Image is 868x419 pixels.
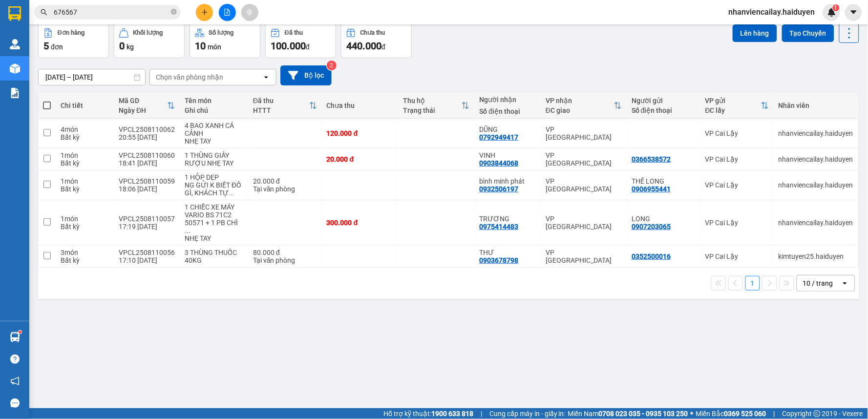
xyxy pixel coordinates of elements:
span: 440.000 [346,40,381,52]
button: file-add [219,4,236,21]
span: ... [229,189,234,197]
div: Tại văn phòng [253,256,317,264]
button: Số lượng10món [190,23,260,58]
div: 1 CHIẾC XE MÁY VARIO BS 71C2 50571 + 1 PB CHÌA KHÓA [185,203,243,234]
span: notification [10,377,20,386]
div: 1 món [61,215,109,223]
span: 5 [43,40,49,52]
button: 1 [745,276,760,291]
span: caret-down [849,8,858,17]
div: 0907203065 [632,223,671,230]
span: món [208,43,221,51]
div: Đã thu [285,29,303,36]
span: 1 [834,4,838,11]
th: Toggle SortBy [398,93,474,119]
div: Mã GD [119,97,167,105]
div: 0903844068 [479,159,518,167]
th: Toggle SortBy [541,93,627,119]
div: 0792949417 [479,133,518,141]
div: Tại văn phòng [253,185,317,193]
div: NHẸ TAY [185,234,243,242]
img: solution-icon [10,88,20,98]
span: close-circle [171,9,177,15]
button: Lên hàng [733,24,777,42]
button: aim [241,4,258,21]
div: Số điện thoại [632,106,696,114]
div: 0792949417 [64,43,163,57]
img: logo-vxr [8,6,21,21]
div: DŨNG [64,32,163,43]
div: Bất kỳ [61,223,109,230]
span: aim [246,9,253,16]
div: VPCL2508110060 [119,151,175,159]
button: Đơn hàng5đơn [38,23,109,58]
span: Chưa : [62,65,85,76]
span: Cung cấp máy in - giấy in: [489,408,566,419]
div: 1 món [61,151,109,159]
div: 0932506197 [479,185,518,193]
img: warehouse-icon [10,63,20,74]
div: 120.000 đ [327,129,393,137]
div: nhanviencailay.haiduyen [779,155,853,163]
div: THẾ LONG [632,177,696,185]
svg: open [841,279,849,287]
strong: 1900 633 818 [431,410,473,418]
img: icon-new-feature [827,8,836,17]
div: 3 THÙNG THUỐC 40KG [185,249,243,264]
strong: 0708 023 035 - 0935 103 250 [599,410,688,418]
div: Nhân viên [779,102,853,109]
div: 17:10 [DATE] [119,256,175,264]
div: NG GỬI K BIẾT ĐỒ GÌ, KHÁCH TỰ NIÊM PHONG, NHÀ XE KHÔNG ĐẢM BẢO [185,181,243,197]
button: Khối lượng0kg [114,23,185,58]
span: ... [185,227,191,234]
div: 0366538572 [632,155,671,163]
div: VPCL2508110062 [119,126,175,133]
div: ĐC lấy [705,106,761,114]
div: HTTT [253,106,309,114]
div: VP [GEOGRAPHIC_DATA] [546,215,622,230]
div: 17:19 [DATE] [119,223,175,230]
div: 300.000 đ [327,219,393,227]
div: nhanviencailay.haiduyen [779,181,853,189]
span: kg [127,43,134,51]
sup: 2 [327,61,337,70]
div: LONG [632,215,696,223]
div: 1 THÙNG GIẤY [185,151,243,159]
sup: 1 [19,331,21,334]
span: đ [306,43,310,51]
button: Đã thu100.000đ [265,23,336,58]
div: 0975414483 [479,223,518,230]
div: 80.000 đ [253,249,317,256]
input: Tìm tên, số ĐT hoặc mã đơn [54,7,169,18]
th: Toggle SortBy [700,93,774,119]
div: Đã thu [253,97,309,105]
div: 20.000 đ [253,177,317,185]
div: 4 BAO XANH CÁ CẢNH [185,122,243,137]
div: RƯỢU NHẸ TAY [185,159,243,167]
div: Bất kỳ [61,133,109,141]
th: Toggle SortBy [114,93,180,119]
th: Toggle SortBy [248,93,322,119]
div: VP Cai Lậy [705,181,769,189]
span: Hỗ trợ kỹ thuật: [383,408,473,419]
div: 20:55 [DATE] [119,133,175,141]
div: Số lượng [209,29,234,36]
div: 18:41 [DATE] [119,159,175,167]
div: DŨNG [479,126,536,133]
button: Bộ lọc [280,65,332,85]
span: question-circle [10,355,20,364]
div: VPCL2508110059 [119,177,175,185]
div: Số điện thoại [479,107,536,115]
div: VP gửi [705,97,761,105]
div: Ghi chú [185,106,243,114]
span: đơn [51,43,63,51]
span: message [10,398,20,408]
sup: 1 [833,4,840,11]
div: ĐC giao [546,106,614,114]
div: 0352500016 [632,252,671,260]
div: Tên món [185,97,243,105]
div: 18:06 [DATE] [119,185,175,193]
div: VP Cai Lậy [705,129,769,137]
div: TRƯƠNG [479,215,536,223]
div: VP [GEOGRAPHIC_DATA] [546,151,622,167]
